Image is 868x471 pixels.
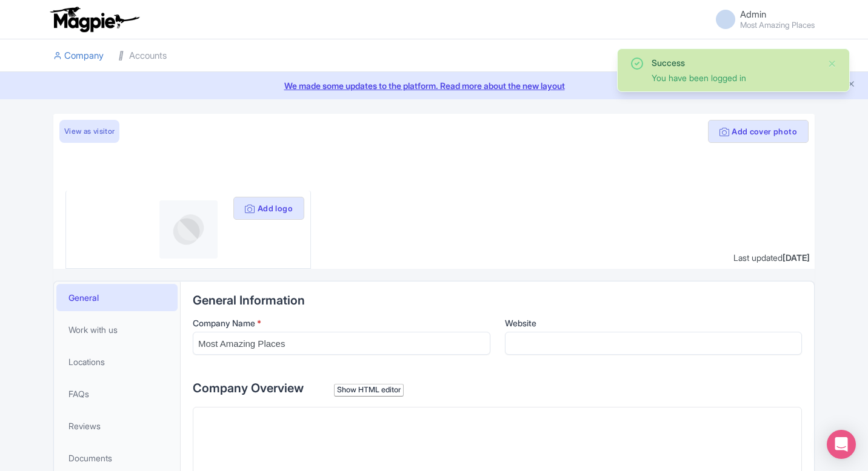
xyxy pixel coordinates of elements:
[334,384,404,397] div: Show HTML editor
[68,452,112,464] span: Documents
[159,200,218,259] img: profile-logo-d1a8e230fb1b8f12adc913e4f4d7365c.png
[733,251,810,264] div: Last updated
[740,8,766,20] span: Admin
[56,380,178,407] a: FAQs
[56,348,178,375] a: Locations
[740,21,815,29] small: Most Amazing Places
[847,78,856,92] button: Close announcement
[53,39,104,73] a: Company
[193,381,304,395] span: Company Overview
[193,294,802,307] h2: General Information
[233,197,304,220] button: Add logo
[652,56,818,69] div: Success
[652,71,818,84] div: You have been logged in
[68,323,118,336] span: Work with us
[68,355,105,368] span: Locations
[118,39,167,73] a: Accounts
[505,318,536,328] span: Website
[709,10,815,29] a: Admin Most Amazing Places
[783,252,810,263] span: [DATE]
[827,56,837,71] button: Close
[827,430,856,459] div: Open Intercom Messenger
[56,284,178,311] a: General
[708,120,809,143] button: Add cover photo
[68,387,89,400] span: FAQs
[7,79,861,92] a: We made some updates to the platform. Read more about the new layout
[56,412,178,440] a: Reviews
[47,6,141,33] img: logo-ab69f6fb50320c5b225c76a69d11143b.png
[68,420,101,432] span: Reviews
[59,120,119,143] a: View as visitor
[68,291,99,304] span: General
[193,318,255,328] span: Company Name
[56,316,178,343] a: Work with us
